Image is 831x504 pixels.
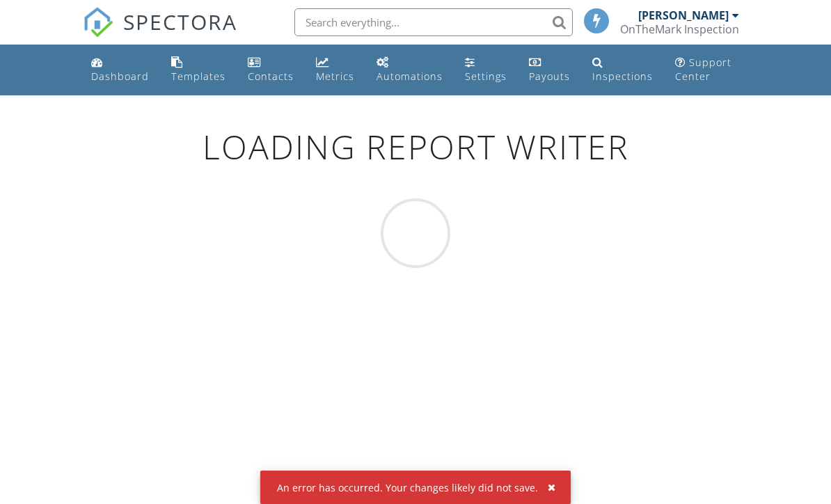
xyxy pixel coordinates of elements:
[529,70,570,83] div: Payouts
[83,7,113,38] img: The Best Home Inspection Software - Spectora
[459,50,512,90] a: Settings
[592,70,653,83] div: Inspections
[316,70,354,83] div: Metrics
[91,70,149,83] div: Dashboard
[377,70,443,83] div: Automations
[294,8,573,36] input: Search everything...
[638,8,729,22] div: [PERSON_NAME]
[587,50,658,90] a: Inspections
[465,70,507,83] div: Settings
[675,56,731,83] div: Support Center
[166,50,231,90] a: Templates
[242,50,299,90] a: Contacts
[260,471,571,504] div: An error has occurred. Your changes likely did not save.
[523,50,576,90] a: Payouts
[670,50,745,90] a: Support Center
[83,19,237,48] a: SPECTORA
[171,70,225,83] div: Templates
[248,70,294,83] div: Contacts
[123,7,237,36] span: SPECTORA
[310,50,360,90] a: Metrics
[371,50,448,90] a: Automations (Basic)
[86,50,155,90] a: Dashboard
[620,22,739,36] div: OnTheMark Inspection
